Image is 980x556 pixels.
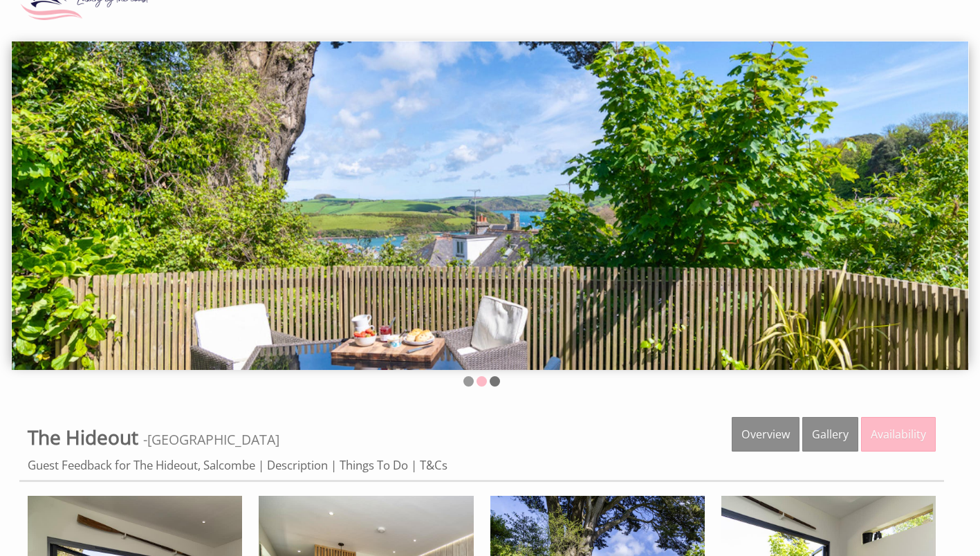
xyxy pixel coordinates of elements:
a: Overview [732,417,799,452]
a: Description [267,457,328,473]
a: The Hideout [28,424,143,450]
a: [GEOGRAPHIC_DATA] [147,430,279,449]
a: T&Cs [420,457,447,473]
a: Guest Feedback for The Hideout, Salcombe [28,457,255,473]
a: Availability [861,417,936,452]
a: Things To Do [340,457,408,473]
span: The Hideout [28,424,138,450]
a: Gallery [802,417,858,452]
span: - [143,430,279,449]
